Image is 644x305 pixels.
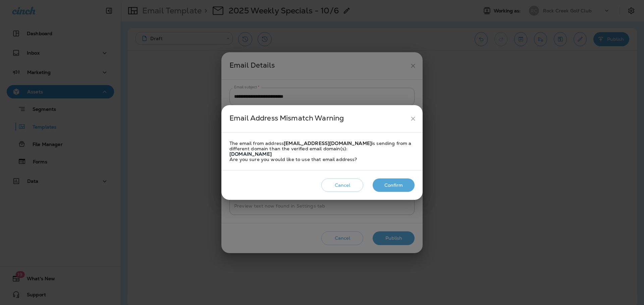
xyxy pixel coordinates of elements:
div: The email from address is sending from a different domain than the verified email domain(s): Are ... [229,141,415,162]
strong: [DOMAIN_NAME] [229,151,272,157]
strong: [EMAIL_ADDRESS][DOMAIN_NAME] [284,140,372,146]
button: Cancel [321,178,363,192]
div: Email Address Mismatch Warning [229,112,407,125]
button: close [407,112,419,125]
button: Confirm [373,178,415,192]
